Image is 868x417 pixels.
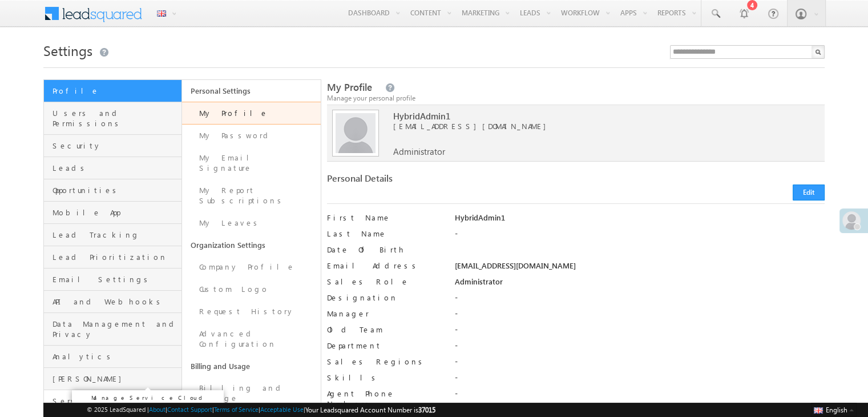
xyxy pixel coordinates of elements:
[44,313,181,346] a: Data Management and Privacy
[811,403,857,416] button: English
[826,406,847,414] span: English
[44,268,181,291] a: Email Settings
[53,274,179,284] span: Email Settings
[305,406,435,414] span: Your Leadsquared Account Number is
[327,340,442,351] label: Department
[44,246,181,268] a: Lead Prioritization
[454,292,825,308] div: -
[214,406,259,413] a: Terms of Service
[53,374,179,384] span: [PERSON_NAME]
[454,228,825,244] div: -
[393,146,445,157] span: Administrator
[87,404,435,415] span: © 2025 LeadSquared | | | | |
[53,185,179,195] span: Opportunities
[327,356,442,367] label: Sales Regions
[53,163,179,173] span: Leads
[44,179,181,202] a: Opportunities
[327,388,442,409] label: Agent Phone Numbers
[182,300,320,323] a: Request History
[182,355,320,377] a: Billing and Usage
[454,276,825,292] div: Administrator
[454,260,825,276] div: [EMAIL_ADDRESS][DOMAIN_NAME]
[182,377,320,410] a: Billing and Usage
[418,406,435,414] span: 37015
[182,234,320,256] a: Organization Settings
[182,323,320,355] a: Advanced Configuration
[76,394,219,410] p: Manage Service Cloud Settings
[327,276,442,287] label: Sales Role
[182,102,320,125] a: My Profile
[327,292,442,303] label: Designation
[454,212,825,228] div: HybridAdmin1
[53,108,179,129] span: Users and Permissions
[182,278,320,300] a: Custom Logo
[327,324,442,335] label: Old Team
[327,244,442,255] label: Date Of Birth
[454,356,825,372] div: -
[44,346,181,368] a: Analytics
[44,224,181,246] a: Lead Tracking
[44,390,181,412] a: Service Cloud
[53,319,179,339] span: Data Management and Privacy
[53,207,179,218] span: Mobile App
[454,340,825,356] div: -
[43,41,92,59] span: Settings
[182,179,320,212] a: My Report Subscriptions
[327,260,442,271] label: Email Address
[327,173,570,189] div: Personal Details
[44,157,181,179] a: Leads
[182,212,320,234] a: My Leaves
[327,228,442,239] label: Last Name
[167,406,212,413] a: Contact Support
[327,372,442,383] label: Skills
[393,121,792,131] span: [EMAIL_ADDRESS][DOMAIN_NAME]
[53,351,179,362] span: Analytics
[182,256,320,278] a: Company Profile
[53,86,179,96] span: Profile
[454,324,825,340] div: -
[327,308,442,319] label: Manager
[53,230,179,240] span: Lead Tracking
[53,396,179,406] span: Service Cloud
[454,388,825,404] div: -
[260,406,304,413] a: Acceptable Use
[393,111,792,121] span: HybridAdmin1
[44,368,181,390] a: [PERSON_NAME]
[53,296,179,307] span: API and Webhooks
[454,372,825,388] div: -
[44,291,181,313] a: API and Webhooks
[53,252,179,262] span: Lead Prioritization
[44,102,181,135] a: Users and Permissions
[53,141,179,151] span: Security
[327,81,372,94] span: My Profile
[182,80,320,102] a: Personal Settings
[454,308,825,324] div: -
[182,147,320,179] a: My Email Signature
[44,202,181,224] a: Mobile App
[182,125,320,147] a: My Password
[327,93,825,103] div: Manage your personal profile
[327,212,442,223] label: First Name
[44,80,181,102] a: Profile
[44,135,181,157] a: Security
[149,406,165,413] a: About
[793,185,825,201] button: Edit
